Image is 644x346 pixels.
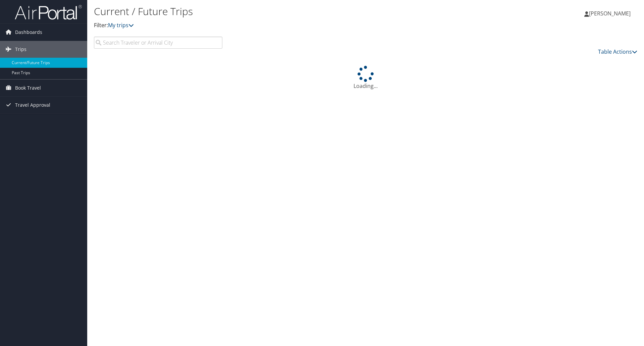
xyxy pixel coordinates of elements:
a: Table Actions [598,48,637,55]
a: [PERSON_NAME] [584,3,637,23]
input: Search Traveler or Arrival City [94,37,222,49]
p: Filter: [94,21,456,30]
img: airportal-logo.png [15,4,82,20]
div: Loading... [94,66,637,90]
span: Trips [15,41,26,58]
span: [PERSON_NAME] [589,10,631,17]
a: My trips [108,21,134,29]
h1: Current / Future Trips [94,4,456,18]
span: Travel Approval [15,97,50,113]
span: Dashboards [15,24,42,41]
span: Book Travel [15,80,41,96]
